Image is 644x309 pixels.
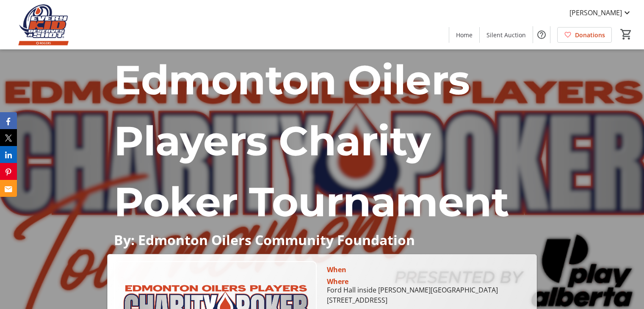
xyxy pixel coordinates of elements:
button: Help [533,26,550,43]
button: [PERSON_NAME] [563,6,639,19]
a: Donations [557,27,612,43]
span: Home [456,30,473,39]
div: [STREET_ADDRESS] [327,295,498,305]
button: Cart [619,27,634,42]
p: By: Edmonton Oilers Community Foundation [114,232,530,247]
img: Edmonton Oilers Community Foundation's Logo [5,3,80,46]
div: Where [327,278,348,285]
span: Silent Auction [486,30,526,39]
a: Silent Auction [480,27,533,43]
span: Donations [575,30,605,39]
div: When [327,265,346,275]
div: Ford Hall inside [PERSON_NAME][GEOGRAPHIC_DATA] [327,285,498,295]
span: Edmonton Oilers Players Charity Poker Tournament [114,55,509,226]
a: Home [449,27,479,43]
span: [PERSON_NAME] [569,8,622,18]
